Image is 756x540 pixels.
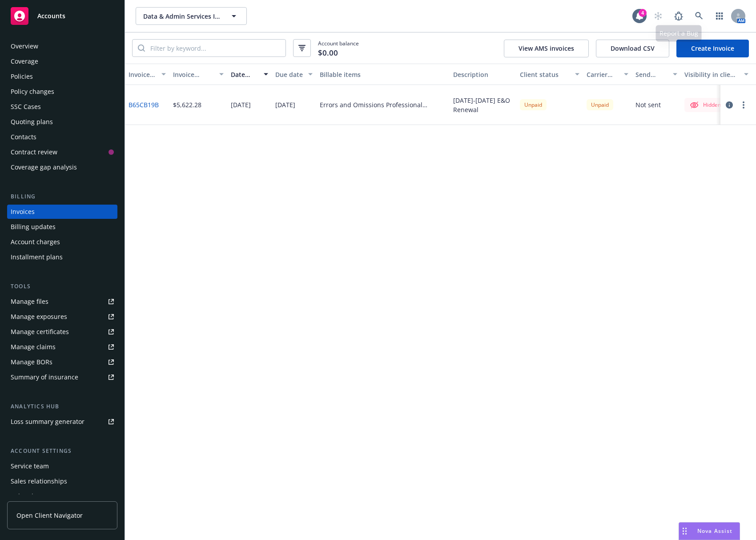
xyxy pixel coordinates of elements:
[7,370,117,384] a: Summary of insurance
[320,70,446,79] div: Billable items
[690,7,708,25] a: Search
[275,70,303,79] div: Due date
[11,220,56,234] div: Billing updates
[275,100,295,109] div: [DATE]
[453,70,513,79] div: Description
[231,100,251,109] div: [DATE]
[7,205,117,219] a: Invoices
[11,474,67,488] div: Sales relationships
[520,99,547,110] div: Unpaid
[169,64,227,85] button: Invoice amount
[7,4,117,28] a: Accounts
[231,70,258,79] div: Date issued
[11,294,48,309] div: Manage files
[670,7,688,25] a: Report a Bug
[11,160,77,174] div: Coverage gap analysis
[7,54,117,69] a: Coverage
[11,325,69,339] div: Manage certificates
[7,310,117,324] a: Manage exposures
[7,402,117,411] div: Analytics hub
[11,415,84,429] div: Loss summary generator
[681,64,752,85] button: Visibility in client dash
[11,39,38,53] div: Overview
[587,70,619,79] div: Carrier status
[11,355,52,369] div: Manage BORs
[11,100,41,114] div: SSC Cases
[125,64,169,85] button: Invoice ID
[11,459,49,473] div: Service team
[453,96,513,114] div: [DATE]-[DATE] E&O Renewal
[129,100,159,109] a: B65CB19B
[173,100,201,109] div: $5,622.28
[697,527,732,535] span: Nova Assist
[318,47,338,59] span: $0.00
[136,7,247,25] button: Data & Admin Services Inc.
[138,44,145,52] svg: Search
[11,145,57,159] div: Contract review
[11,310,67,324] div: Manage exposures
[7,459,117,473] a: Service team
[635,100,661,109] div: Not sent
[583,64,632,85] button: Carrier status
[649,7,667,25] a: Start snowing
[7,85,117,99] a: Policy changes
[639,9,647,17] div: 4
[316,64,450,85] button: Billable items
[7,160,117,174] a: Coverage gap analysis
[7,294,117,309] a: Manage files
[173,70,214,79] div: Invoice amount
[7,192,117,201] div: Billing
[520,70,570,79] div: Client status
[7,340,117,354] a: Manage claims
[711,7,728,25] a: Switch app
[37,12,65,20] span: Accounts
[7,447,117,455] div: Account settings
[7,235,117,249] a: Account charges
[689,100,721,110] div: Hidden
[7,325,117,339] a: Manage certificates
[272,64,316,85] button: Due date
[587,99,613,110] div: Unpaid
[318,40,359,56] span: Account balance
[7,100,117,114] a: SSC Cases
[320,100,446,109] div: Errors and Omissions Professional Liability - 25-26 - MPL4521089.25
[7,282,117,291] div: Tools
[11,115,53,129] div: Quoting plans
[7,355,117,369] a: Manage BORs
[7,115,117,129] a: Quoting plans
[635,70,668,79] div: Send result
[7,69,117,84] a: Policies
[11,130,36,144] div: Contacts
[11,69,33,84] div: Policies
[145,40,286,56] input: Filter by keyword...
[679,523,690,540] div: Drag to move
[11,250,63,264] div: Installment plans
[11,235,60,249] div: Account charges
[7,220,117,234] a: Billing updates
[596,40,669,57] button: Download CSV
[11,205,35,219] div: Invoices
[143,12,220,21] span: Data & Admin Services Inc.
[684,70,739,79] div: Visibility in client dash
[16,511,83,520] span: Open Client Navigator
[11,54,38,69] div: Coverage
[676,40,749,57] a: Create Invoice
[129,70,156,79] div: Invoice ID
[11,340,56,354] div: Manage claims
[7,415,117,429] a: Loss summary generator
[11,85,54,99] div: Policy changes
[7,474,117,488] a: Sales relationships
[7,250,117,264] a: Installment plans
[504,40,589,57] button: View AMS invoices
[450,64,516,85] button: Description
[227,64,272,85] button: Date issued
[632,64,681,85] button: Send result
[516,64,583,85] button: Client status
[11,489,62,504] div: Related accounts
[679,522,740,540] button: Nova Assist
[7,130,117,144] a: Contacts
[7,489,117,504] a: Related accounts
[7,39,117,53] a: Overview
[7,145,117,159] a: Contract review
